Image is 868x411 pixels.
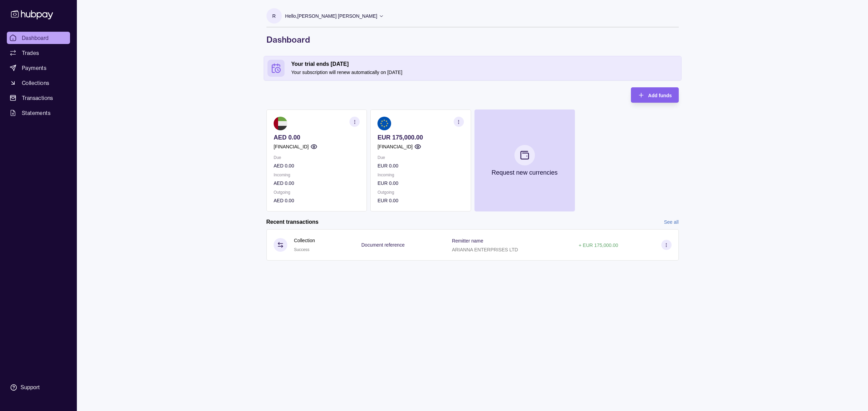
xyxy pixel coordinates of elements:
[294,247,309,252] span: Success
[274,134,360,141] p: AED 0.00
[377,197,464,204] p: EUR 0.00
[266,218,319,226] h2: Recent transactions
[377,179,464,187] p: EUR 0.00
[474,109,575,211] button: Request new currencies
[266,34,679,45] h1: Dashboard
[22,64,46,72] span: Payments
[7,77,70,89] a: Collections
[7,47,70,59] a: Trades
[579,243,618,248] p: + EUR 175,000.00
[22,49,39,57] span: Trades
[7,92,70,104] a: Transactions
[274,171,360,179] p: Incoming
[377,189,464,196] p: Outgoing
[274,179,360,187] p: AED 0.00
[274,197,360,204] p: AED 0.00
[274,143,309,150] p: [FINANCIAL_ID]
[377,143,413,150] p: [FINANCIAL_ID]
[7,380,70,395] a: Support
[7,107,70,119] a: Statements
[452,247,518,252] p: ARIANNA ENTERPRISES LTD
[22,79,49,87] span: Collections
[22,34,49,42] span: Dashboard
[452,238,483,244] p: Remitter name
[377,154,464,161] p: Due
[377,171,464,179] p: Incoming
[361,242,405,248] p: Document reference
[492,169,557,176] p: Request new currencies
[291,69,678,76] p: Your subscription will renew automatically on [DATE]
[7,62,70,74] a: Payments
[377,162,464,170] p: EUR 0.00
[274,162,360,170] p: AED 0.00
[7,32,70,44] a: Dashboard
[631,87,678,103] button: Add funds
[291,60,678,68] h2: Your trial ends [DATE]
[648,93,672,98] span: Add funds
[274,154,360,161] p: Due
[664,218,679,226] a: See all
[274,189,360,196] p: Outgoing
[294,237,315,244] p: Collection
[22,109,51,117] span: Statements
[377,134,464,141] p: EUR 175,000.00
[274,117,287,130] img: ae
[22,94,53,102] span: Transactions
[377,117,391,130] img: eu
[285,12,377,20] p: Hello, [PERSON_NAME] [PERSON_NAME]
[20,384,40,391] div: Support
[272,12,276,20] p: r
